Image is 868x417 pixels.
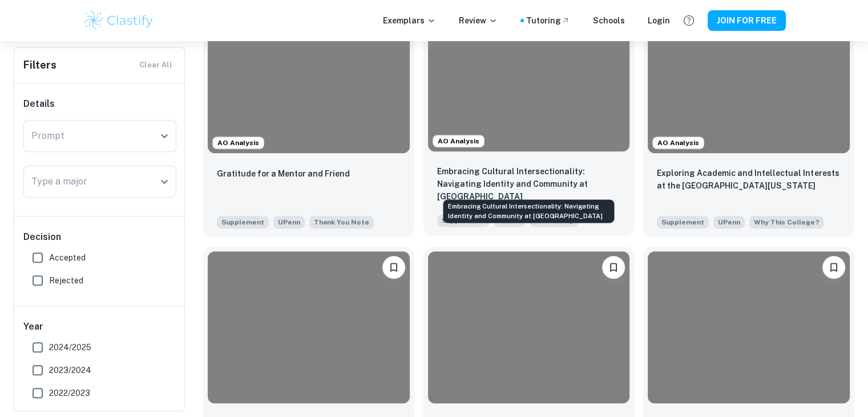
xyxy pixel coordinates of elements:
span: 2024/2025 [49,341,91,354]
h6: Year [23,320,176,334]
span: 2023/2024 [49,364,91,376]
a: Login [648,14,670,27]
button: Open [156,174,172,190]
h6: Details [23,97,176,111]
p: Review [459,14,498,27]
p: Exploring Academic and Intellectual Interests at the University of Pennsylvania [657,167,841,192]
img: Clastify logo [83,9,155,32]
button: Please log in to bookmark exemplars [822,256,845,279]
a: Tutoring [526,14,570,27]
span: Rejected [49,274,83,287]
p: Gratitude for a Mentor and Friend [217,167,350,180]
h6: Filters [23,57,56,73]
button: Help and Feedback [679,11,699,30]
span: Supplement [657,216,709,228]
span: Why This College? [754,217,819,227]
span: Write a short thank-you note to someone you have not yet thanked and would like to acknowledge. (... [309,215,374,228]
button: Please log in to bookmark exemplars [602,256,625,279]
span: UPenn [273,216,305,228]
span: 2022/2023 [49,387,90,399]
span: UPenn [713,216,745,228]
button: Open [156,128,172,144]
span: AO Analysis [213,138,264,148]
span: AO Analysis [433,136,484,146]
span: Supplement [437,214,489,227]
span: AO Analysis [653,138,704,148]
span: Considering the specific undergraduate school you have selected, describe how you intend to explo... [749,215,823,228]
div: Embracing Cultural Intersectionality: Navigating Identity and Community at [GEOGRAPHIC_DATA] [443,199,614,223]
h6: Decision [23,230,176,244]
p: Embracing Cultural Intersectionality: Navigating Identity and Community at Penn [437,165,621,203]
span: Thank You Note [314,217,369,227]
p: Exemplars [383,14,436,27]
button: Please log in to bookmark exemplars [382,256,405,279]
button: JOIN FOR FREE [708,10,786,31]
a: Schools [593,14,625,27]
span: Accepted [49,251,86,264]
span: Supplement [217,216,269,228]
